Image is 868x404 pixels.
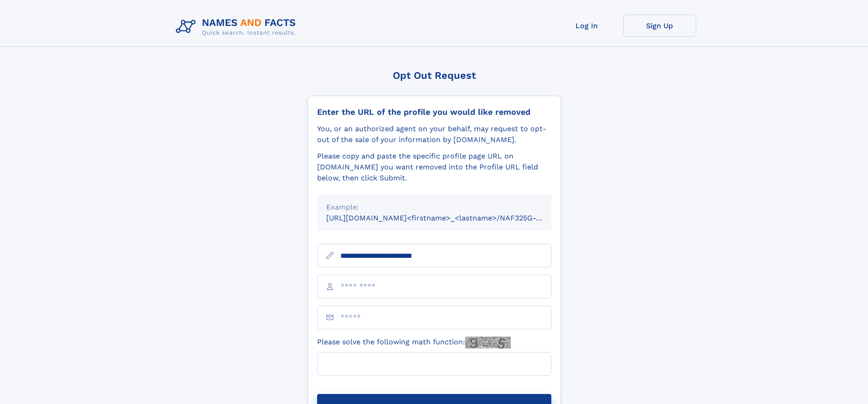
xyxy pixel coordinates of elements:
div: You, or an authorized agent on your behalf, may request to opt-out of the sale of your informatio... [317,123,551,145]
div: Please copy and paste the specific profile page URL on [DOMAIN_NAME] you want removed into the Pr... [317,151,551,184]
small: [URL][DOMAIN_NAME]<firstname>_<lastname>/NAF325G-xxxxxxxx [326,214,569,222]
div: Opt Out Request [308,70,561,81]
div: Enter the URL of the profile you would like removed [317,107,551,117]
div: Example: [326,202,542,213]
label: Please solve the following math function: [317,337,511,348]
img: Logo Names and Facts [172,15,303,39]
a: Log In [550,15,623,37]
a: Sign Up [623,15,696,37]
